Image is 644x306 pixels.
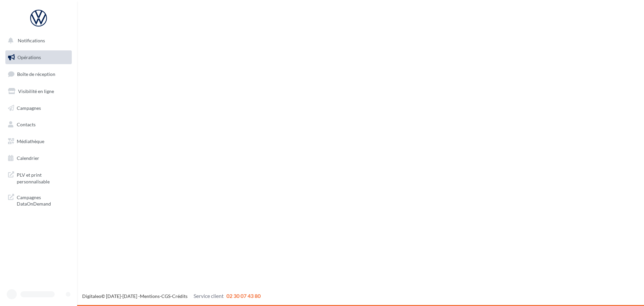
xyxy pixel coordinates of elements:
span: Visibilité en ligne [18,88,54,94]
span: © [DATE]-[DATE] - - - [82,293,261,299]
a: Mentions [140,293,160,299]
span: Médiathèque [17,138,44,144]
button: Notifications [4,34,70,48]
span: Contacts [17,122,36,127]
a: Digitaleo [82,293,101,299]
a: Crédits [172,293,187,299]
a: Opérations [4,50,73,64]
a: Calendrier [4,151,73,165]
a: Campagnes [4,101,73,115]
span: Opérations [17,54,41,60]
span: Campagnes [17,105,41,111]
span: PLV et print personnalisable [17,170,69,185]
span: Calendrier [17,155,39,161]
a: Médiathèque [4,134,73,148]
a: CGS [161,293,170,299]
span: 02 30 07 43 80 [226,293,261,299]
a: Campagnes DataOnDemand [4,190,73,210]
a: Visibilité en ligne [4,84,73,98]
span: Service client [194,293,224,299]
span: Notifications [18,38,45,43]
span: Campagnes DataOnDemand [17,193,69,207]
a: Boîte de réception [4,67,73,81]
a: Contacts [4,118,73,132]
a: PLV et print personnalisable [4,168,73,187]
span: Boîte de réception [17,71,55,77]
